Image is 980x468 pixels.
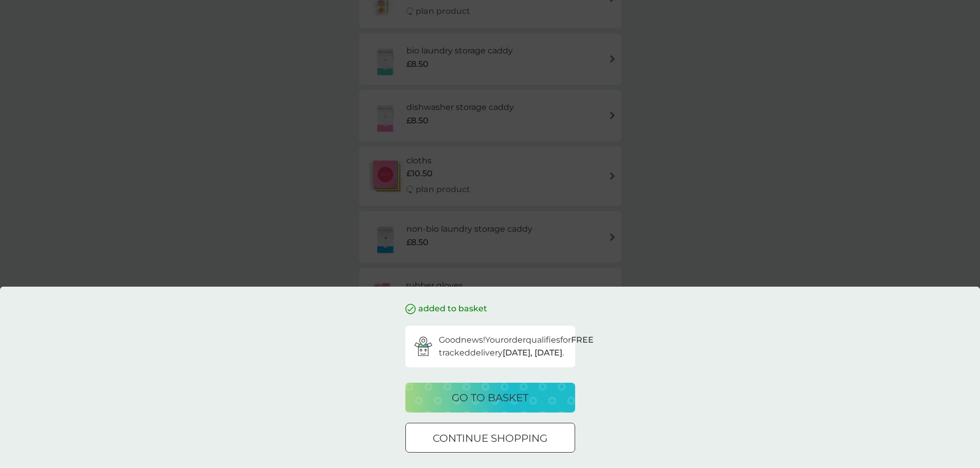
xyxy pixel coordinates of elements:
button: go to basket [405,383,575,413]
p: go to basket [452,389,528,406]
p: added to basket [418,302,487,315]
p: Good news! Your order qualifies for tracked delivery . [439,333,594,360]
strong: FREE [571,335,594,345]
p: continue shopping [433,430,547,446]
button: continue shopping [405,423,575,453]
strong: [DATE], [DATE] [503,348,562,358]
